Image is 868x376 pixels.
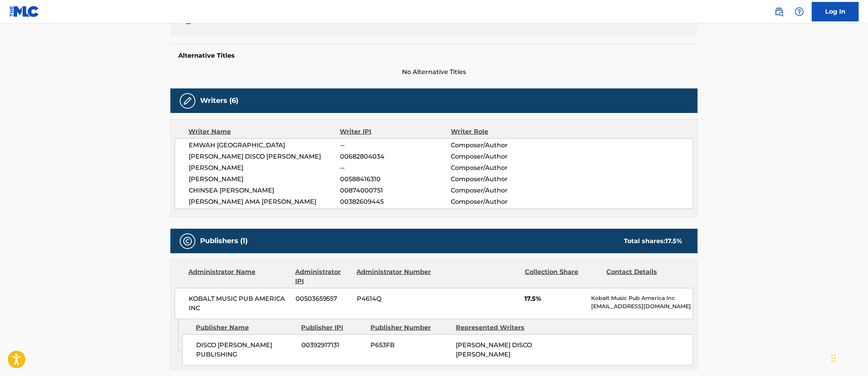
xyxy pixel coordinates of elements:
span: 00588416310 [340,175,451,184]
div: Publisher Name [196,323,295,332]
span: -- [186,19,312,28]
h5: Writers (6) [200,96,238,105]
img: help [795,7,804,16]
img: MLC Logo [9,6,39,17]
iframe: Chat Widget [829,339,868,376]
img: search [774,7,784,16]
div: Administrator Number [356,267,432,286]
div: Contact Details [606,267,682,286]
div: Administrator Name [188,267,289,286]
span: KOBALT MUSIC PUB AMERICA INC [189,294,290,313]
span: [PERSON_NAME] DISCO [PERSON_NAME] [456,341,532,358]
p: Kobalt Music Pub America Inc [591,294,693,302]
a: Public Search [771,4,787,19]
span: P653FB [370,341,450,350]
span: Composer/Author [451,175,552,184]
div: Administrator IPI [295,267,351,286]
span: 00682804034 [340,152,451,161]
span: 00382609445 [340,197,451,207]
h5: Alternative Titles [178,52,690,60]
span: Composer/Author [451,163,552,173]
span: [PERSON_NAME] DISCO [PERSON_NAME] [189,152,340,161]
div: Publisher IPI [301,323,365,332]
span: 17.5 % [665,237,682,245]
div: Collection Share [525,267,601,286]
h5: Publishers (1) [200,237,248,245]
span: -- [340,163,451,173]
div: Total shares: [624,237,682,246]
span: No Alternative Titles [170,67,698,77]
span: [PERSON_NAME] [189,163,340,173]
p: [EMAIL_ADDRESS][DOMAIN_NAME] [591,302,693,311]
span: EMWAH [GEOGRAPHIC_DATA] [189,141,340,150]
div: Writer Role [451,127,552,136]
span: Composer/Author [451,152,552,161]
div: Publisher Number [370,323,450,332]
span: [PERSON_NAME] AMA [PERSON_NAME] [189,197,340,207]
span: DISCO [PERSON_NAME] PUBLISHING [196,341,296,359]
div: Drag [831,346,836,370]
div: Writer Name [188,127,340,136]
img: Writers [183,96,192,106]
span: Composer/Author [451,197,552,207]
div: Help [792,4,807,19]
span: 00503659557 [296,294,351,304]
span: [PERSON_NAME] [189,175,340,184]
span: 17.5% [525,294,585,304]
img: Publishers [183,237,192,246]
span: 00874000751 [340,186,451,195]
span: P4614Q [357,294,432,304]
span: 00392917131 [301,341,365,350]
a: Log In [812,2,859,21]
span: Composer/Author [451,141,552,150]
span: CHINSEA [PERSON_NAME] [189,186,340,195]
div: Represented Writers [456,323,535,332]
span: -- [340,141,451,150]
span: Composer/Author [451,186,552,195]
div: Writer IPI [340,127,451,136]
